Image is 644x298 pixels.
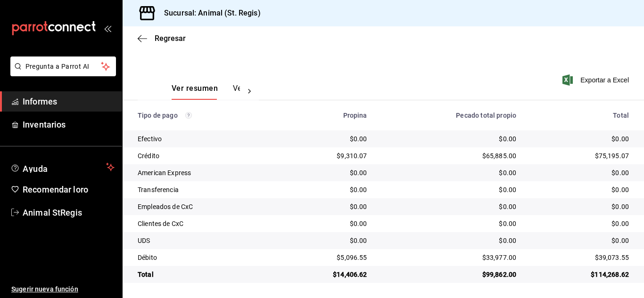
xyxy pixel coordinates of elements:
font: Empleados de CxC [138,203,193,210]
font: $0.00 [611,220,629,227]
font: Ver resumen [172,84,218,93]
button: abrir_cajón_menú [104,24,111,32]
font: Sucursal: Animal (St. Regis) [164,8,261,17]
a: Pregunta a Parrot AI [7,68,116,78]
font: UDS [138,237,150,244]
font: $9,310.07 [337,152,367,160]
button: Regresar [138,34,186,43]
font: Pecado total propio [456,112,516,119]
font: $0.00 [350,203,367,210]
font: $0.00 [499,169,516,177]
font: $0.00 [611,186,629,193]
font: $0.00 [499,186,516,193]
font: $0.00 [350,169,367,177]
font: $0.00 [350,135,367,143]
font: $114,268.62 [591,271,629,278]
font: $33,977.00 [482,254,517,261]
font: $0.00 [350,220,367,227]
font: $0.00 [350,237,367,244]
font: American Express [138,169,191,177]
font: $0.00 [499,237,516,244]
font: $0.00 [499,220,516,227]
font: Exportar a Excel [580,76,629,84]
font: $75,195.07 [595,152,629,160]
font: $65,885.00 [482,152,517,160]
font: $0.00 [350,186,367,193]
button: Exportar a Excel [564,74,629,86]
font: Crédito [138,152,159,160]
button: Pregunta a Parrot AI [10,56,116,76]
font: Recomendar loro [23,185,88,194]
font: Propina [343,112,367,119]
font: $5,096.55 [337,254,367,261]
font: $39,073.55 [595,254,629,261]
font: Sugerir nueva función [11,285,78,293]
font: Ver pagos [233,84,268,93]
font: Pregunta a Parrot AI [25,63,90,70]
font: Informes [23,97,57,106]
font: Inventarios [23,120,66,129]
font: Total [613,112,629,119]
font: $0.00 [611,169,629,177]
font: Total [138,271,154,278]
font: Ayuda [23,164,48,174]
font: Tipo de pago [138,112,178,119]
font: Clientes de CxC [138,220,183,227]
font: $0.00 [611,237,629,244]
font: Débito [138,254,157,261]
svg: Los pagos realizados con Pay y otras terminales son montos brutos. [185,112,192,119]
font: $0.00 [499,135,516,143]
font: Regresar [155,34,186,43]
font: $0.00 [611,135,629,143]
font: $14,406.62 [333,271,367,278]
font: $0.00 [499,203,516,210]
font: Transferencia [138,186,179,193]
font: $99,862.00 [482,271,517,278]
div: pestañas de navegación [172,83,240,100]
font: $0.00 [611,203,629,210]
font: Animal StRegis [23,208,82,217]
font: Efectivo [138,135,162,143]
